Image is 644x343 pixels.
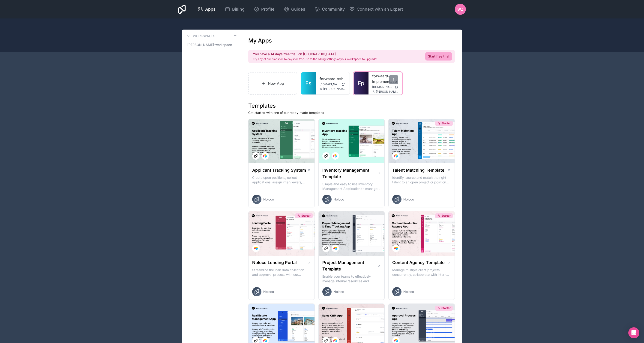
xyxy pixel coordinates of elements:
h1: My Apps [248,37,272,44]
a: [PERSON_NAME]-workspace [186,41,237,49]
span: [PERSON_NAME][EMAIL_ADDRESS][DOMAIN_NAME] [323,87,346,91]
p: Simple and easy to use Inventory Management Application to manage your stock, orders and Manufact... [322,182,381,191]
span: [DOMAIN_NAME] [372,85,393,89]
a: Billing [221,4,248,14]
span: [PERSON_NAME][EMAIL_ADDRESS][DOMAIN_NAME] [376,90,398,94]
span: Starter [301,214,311,218]
a: Apps [194,4,219,14]
img: Airtable Logo [333,246,337,250]
img: Airtable Logo [394,246,398,250]
p: Create open positions, collect applications, assign interviewers, centralise candidate feedback a... [252,175,311,185]
h1: Noloco Lending Portal [252,259,297,266]
p: Try any of our plans for 14 days for free. Go to the billing settings of your workspace to upgrade! [253,57,377,61]
a: Community [311,4,348,14]
img: Airtable Logo [254,246,258,250]
a: Start free trial [425,52,452,61]
h1: Content Agency Template [392,259,445,266]
a: forwaard-ssh [320,76,346,82]
button: Connect with an Expert [349,6,403,12]
img: Airtable Logo [263,339,267,343]
span: Starter [441,214,451,218]
h1: Templates [248,102,455,109]
img: Airtable Logo [263,154,267,158]
p: Enable your teams to effectively manage internal resources and execute client projects on time. [322,274,381,283]
img: Airtable Logo [333,339,337,343]
p: Streamline the loan data collection and approval process with our Lending Portal template. [252,268,311,277]
span: Noloco [263,289,274,294]
span: Noloco [333,289,344,294]
span: Billing [232,6,245,12]
a: Fs [301,72,316,94]
img: Airtable Logo [333,154,337,158]
span: Fp [358,80,364,87]
span: [DOMAIN_NAME] [320,82,339,86]
a: Profile [250,4,278,14]
span: WZ [457,6,463,12]
p: Manage multiple client projects concurrently, collaborate with internal and external stakeholders... [392,268,451,277]
a: Workspaces [186,33,215,39]
p: Identify, source and match the right talent to an open project or position with our Talent Matchi... [392,175,451,185]
span: Profile [261,6,275,12]
a: [DOMAIN_NAME] [372,85,398,89]
span: Starter [441,306,451,310]
span: Fs [305,80,312,87]
a: [DOMAIN_NAME] [320,82,346,86]
img: Airtable Logo [394,154,398,158]
a: Guides [280,4,309,14]
h1: Project Management Template [322,259,377,272]
span: Noloco [403,289,414,294]
a: Fp [354,72,368,94]
h3: Workspaces [193,34,215,38]
p: Get started with one of our ready-made templates [248,110,455,115]
a: forwaard-implementatie [372,73,398,84]
span: [PERSON_NAME]-workspace [187,42,232,47]
span: Noloco [333,197,344,202]
span: Apps [205,6,216,12]
h2: You have a 14 days free trial, on [GEOGRAPHIC_DATA]. [253,52,377,56]
span: Noloco [403,197,414,202]
h1: Applicant Tracking System [252,167,306,173]
h1: Talent Matching Template [392,167,444,173]
div: Open Intercom Messenger [628,327,639,338]
img: Airtable Logo [394,339,398,343]
span: Guides [291,6,305,12]
a: New App [248,72,297,95]
span: Noloco [263,197,274,202]
span: Connect with an Expert [357,6,403,12]
h1: Inventory Management Template [322,167,378,180]
span: Community [322,6,345,12]
span: Starter [441,121,451,125]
